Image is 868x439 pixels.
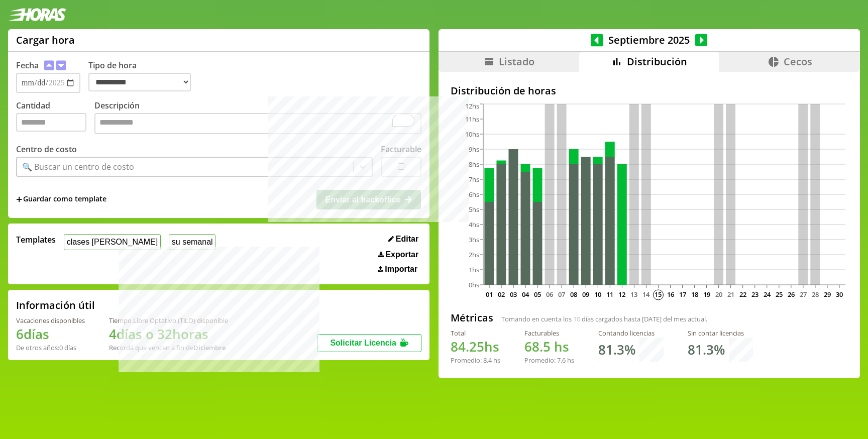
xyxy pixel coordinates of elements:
button: Exportar [375,250,421,260]
h2: Información útil [16,298,95,312]
text: 02 [498,290,505,299]
div: Sin contar licencias [688,328,753,338]
div: Contando licencias [598,328,664,338]
text: 22 [739,290,746,299]
h1: Cargar hora [16,33,75,47]
div: Total [451,328,500,338]
h1: hs [524,338,574,356]
text: 27 [800,290,807,299]
label: Descripción [94,100,421,137]
text: 10 [594,290,601,299]
text: 19 [703,290,710,299]
h2: Distribución de horas [451,84,848,97]
label: Fecha [16,60,39,71]
text: 11 [606,290,613,299]
text: 04 [522,290,529,299]
span: +Guardar como template [16,194,106,205]
button: Editar [385,234,421,244]
text: 20 [715,290,722,299]
label: Tipo de hora [88,60,199,93]
h1: 81.3 % [688,341,725,359]
text: 17 [679,290,686,299]
label: Centro de costo [16,144,77,155]
text: 26 [788,290,795,299]
select: Tipo de hora [88,73,191,91]
text: 16 [667,290,674,299]
div: De otros años: 0 días [16,343,85,352]
text: 14 [642,290,650,299]
span: 68.5 [524,338,551,356]
text: 21 [727,290,734,299]
div: Tiempo Libre Optativo (TiLO) disponible [109,316,228,325]
h1: 6 días [16,325,85,343]
text: 08 [570,290,577,299]
text: 18 [691,290,698,299]
text: 01 [486,290,493,299]
text: 07 [558,290,565,299]
text: 12 [618,290,625,299]
span: Importar [385,265,417,274]
button: su semanal [169,234,215,250]
span: Templates [16,234,56,245]
h1: 4 días o 32 horas [109,325,228,343]
tspan: 10hs [465,130,479,139]
div: Promedio: hs [524,356,574,365]
text: 28 [812,290,819,299]
tspan: 8hs [469,160,479,169]
span: 7.6 [557,356,566,365]
span: Septiembre 2025 [603,33,695,47]
span: 84.25 [451,338,484,356]
div: Vacaciones disponibles [16,316,85,325]
text: 25 [776,290,783,299]
text: 23 [751,290,758,299]
span: 8.4 [483,356,492,365]
text: 06 [546,290,553,299]
h1: 81.3 % [598,341,635,359]
span: Listado [499,55,534,68]
text: 05 [534,290,541,299]
div: Facturables [524,328,574,338]
span: Tomando en cuenta los días cargados hasta [DATE] del mes actual. [501,314,707,323]
tspan: 4hs [469,220,479,229]
div: Recordá que vencen a fin de [109,343,228,352]
h1: hs [451,338,500,356]
tspan: 7hs [469,175,479,184]
label: Facturable [381,144,421,155]
span: Editar [396,235,418,244]
b: Diciembre [193,343,226,352]
input: Cantidad [16,113,86,132]
textarea: To enrich screen reader interactions, please activate Accessibility in Grammarly extension settings [94,113,421,134]
tspan: 0hs [469,280,479,289]
span: Solicitar Licencia [330,339,396,347]
div: Promedio: hs [451,356,500,365]
tspan: 6hs [469,190,479,199]
button: Solicitar Licencia [317,334,421,352]
tspan: 5hs [469,205,479,214]
text: 13 [630,290,637,299]
span: Cecos [784,55,812,68]
text: 30 [836,290,843,299]
span: Exportar [385,250,418,259]
label: Cantidad [16,100,94,137]
span: + [16,194,22,205]
text: 09 [582,290,589,299]
tspan: 11hs [465,115,479,124]
text: 03 [510,290,517,299]
tspan: 3hs [469,235,479,244]
tspan: 12hs [465,101,479,111]
h2: Métricas [451,311,493,324]
span: 10 [573,314,580,323]
tspan: 2hs [469,250,479,259]
button: clases [PERSON_NAME] [64,234,161,250]
text: 15 [655,290,662,299]
div: 🔍 Buscar un centro de costo [22,161,134,172]
span: Distribución [627,55,687,68]
img: logotipo [8,8,66,21]
tspan: 9hs [469,145,479,154]
tspan: 1hs [469,265,479,274]
text: 29 [824,290,831,299]
text: 24 [764,290,771,299]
